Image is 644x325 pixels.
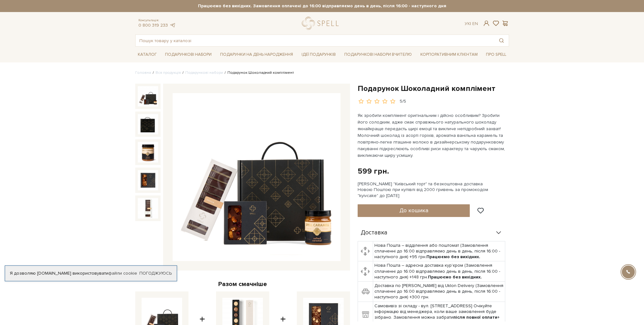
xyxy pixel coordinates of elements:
[361,230,387,236] span: Доставка
[358,204,470,217] button: До кошика
[428,274,482,280] b: Працюємо без вихідних.
[108,271,137,276] a: файли cookie
[358,112,506,159] p: Як зробити комплімент оригінальним і дійсно особливим? Зробити його солодким, адже смак справжньо...
[373,241,505,261] td: Нова Пошта – відділення або поштомат (Замовлення сплаченні до 16:00 відправляємо день в день, піс...
[400,99,406,105] div: 5/5
[399,207,428,214] span: До кошика
[138,86,158,106] img: Подарунок Шоколадний комплімент
[163,50,214,60] a: Подарункові набори
[358,84,509,93] h1: Подарунок Шоколадний комплімент
[418,50,480,60] a: Корпоративним клієнтам
[358,181,509,199] div: [PERSON_NAME] "Київський торт" та безкоштовна доставка Новою Поштою при купівлі від 2000 гривень ...
[173,93,341,261] img: Подарунок Шоколадний комплімент
[135,280,350,288] div: Разом смачніше
[169,22,176,28] a: telegram
[138,170,158,190] img: Подарунок Шоколадний комплімент
[138,114,158,134] img: Подарунок Шоколадний комплімент
[138,22,168,28] a: 0 800 319 233
[139,271,172,276] a: Погоджуюсь
[138,198,158,218] img: Подарунок Шоколадний комплімент
[5,271,177,276] div: Я дозволяю [DOMAIN_NAME] використовувати
[472,21,478,26] a: En
[342,49,414,60] a: Подарункові набори Вчителю
[156,70,181,75] a: Вся продукція
[138,18,176,22] span: Консультація:
[135,50,159,60] a: Каталог
[135,3,509,9] strong: Працюємо без вихідних. Замовлення оплачені до 16:00 відправляємо день в день, після 16:00 - насту...
[470,21,471,26] span: |
[373,261,505,282] td: Нова Пошта – адресна доставка кур'єром (Замовлення сплаченні до 16:00 відправляємо день в день, п...
[138,142,158,162] img: Подарунок Шоколадний комплімент
[299,50,338,60] a: Ідеї подарунків
[483,50,509,60] a: Про Spell
[426,254,480,259] b: Працюємо без вихідних.
[302,17,341,30] a: logo
[358,166,389,176] div: 599 грн.
[136,35,494,46] input: Пошук товару у каталозі
[494,35,509,46] button: Пошук товару у каталозі
[453,315,497,320] b: після повної оплати
[465,21,478,27] div: Ук
[135,70,151,75] a: Головна
[185,70,223,75] a: Подарункові набори
[223,70,294,76] li: Подарунок Шоколадний комплімент
[218,50,296,60] a: Подарунки на День народження
[373,282,505,302] td: Доставка по [PERSON_NAME] від Uklon Delivery (Замовлення сплаченні до 16:00 відправляємо день в д...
